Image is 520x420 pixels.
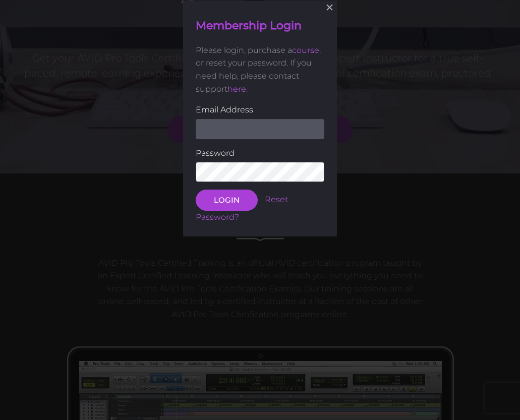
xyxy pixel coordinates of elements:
a: Reset Password? [196,195,288,222]
h4: Membership Login [196,18,324,34]
label: Password [196,146,324,159]
p: Please login, purchase a , or reset your password. If you need help, please contact support . [196,43,324,95]
a: here [227,84,246,93]
a: course [292,45,319,54]
label: Email Address [196,103,324,116]
button: LOGIN [196,190,258,211]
